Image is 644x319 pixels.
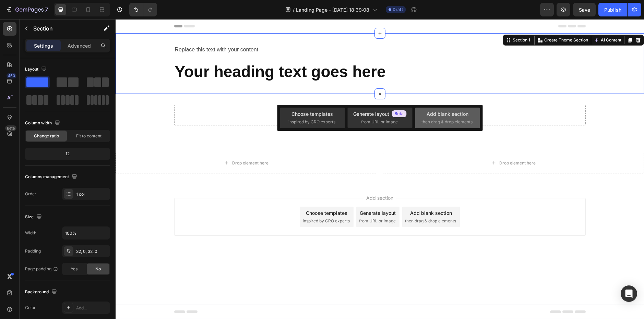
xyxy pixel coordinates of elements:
[25,287,58,297] div: Background
[579,7,590,13] span: Save
[248,175,281,182] span: Add section
[250,93,287,99] div: Drop element here
[289,199,341,205] span: then drag & drop elements
[427,110,468,118] div: Add blank section
[293,6,295,13] span: /
[76,248,108,255] div: 32, 0, 32, 0
[7,73,16,78] div: 450
[25,191,36,197] div: Order
[116,19,644,319] iframe: Design area
[288,119,335,125] span: inspired by CRO experts
[295,190,336,197] div: Add blank section
[62,227,110,239] input: Auto
[361,119,398,125] span: from URL or image
[3,3,51,16] button: 7
[34,42,53,49] p: Settings
[25,65,48,74] div: Layout
[25,266,58,272] div: Page padding
[384,141,420,147] div: Drop element here
[598,3,627,16] button: Publish
[187,199,234,205] span: inspired by CRO experts
[71,266,77,272] span: Yes
[244,190,280,197] div: Generate layout
[34,133,59,139] span: Change ratio
[190,190,232,197] div: Choose templates
[25,172,79,182] div: Columns management
[68,42,91,49] p: Advanced
[45,5,48,14] p: 7
[95,266,101,272] span: No
[76,305,108,311] div: Add...
[76,133,102,139] span: Fit to content
[33,24,90,33] p: Section
[353,110,407,118] div: Generate layout
[5,125,16,131] div: Beta
[76,191,108,197] div: 1 col
[243,199,280,205] span: from URL or image
[296,6,369,13] span: Landing Page - [DATE] 18:39:08
[291,110,333,118] div: Choose templates
[25,230,36,236] div: Width
[117,141,153,147] div: Drop element here
[25,212,43,222] div: Size
[25,248,41,254] div: Padding
[621,285,637,302] div: Open Intercom Messenger
[604,6,621,13] div: Publish
[393,7,403,13] span: Draft
[129,3,157,16] div: Undo/Redo
[421,119,473,125] span: then drag & drop elements
[573,3,596,16] button: Save
[26,149,109,159] div: 12
[25,305,36,311] div: Color
[25,119,61,128] div: Column width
